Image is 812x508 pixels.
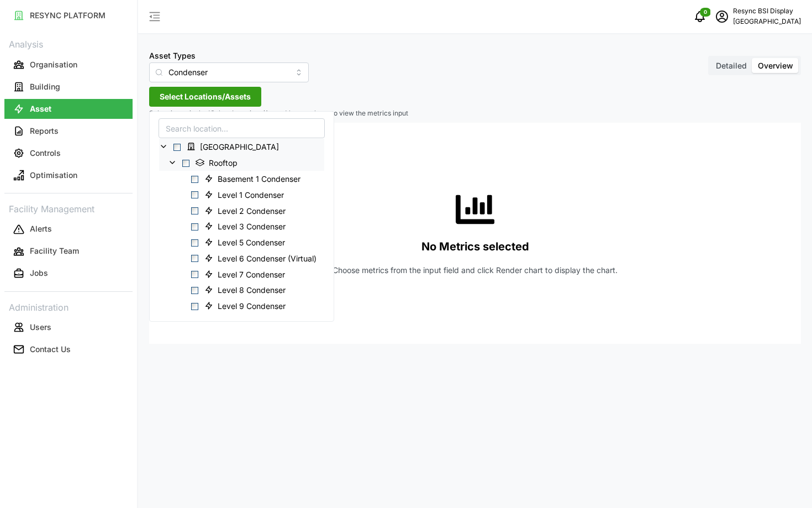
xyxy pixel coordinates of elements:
p: Alerts [30,223,52,234]
span: Rooftop [209,158,238,169]
span: Level 2 Condenser [218,205,286,216]
p: Facility Team [30,245,79,256]
div: Select Locations/Assets [149,111,334,322]
span: Level 1 Condenser [200,188,292,201]
a: RESYNC PLATFORM [4,4,133,27]
p: No Metrics selected [421,238,529,256]
span: Level 6 Condenser (Virtual) [200,252,324,265]
span: Select Level 9 Condenser [191,303,198,310]
button: RESYNC PLATFORM [4,6,133,25]
span: Level 8 Condenser [200,283,293,296]
span: Rooftop [191,156,245,169]
button: Controls [4,143,133,163]
p: Resync BSI Display [733,6,801,17]
button: Facility Team [4,242,133,261]
a: Organisation [4,54,133,76]
span: Level 5 Condenser [200,235,293,249]
button: Building [4,77,133,97]
button: Reports [4,121,133,141]
span: [GEOGRAPHIC_DATA] [200,142,279,153]
span: Overview [758,61,793,70]
span: Level 5 Condenser [218,237,285,248]
span: Select Basement 1 Condenser [191,175,198,182]
span: Basement 1 Condenser [200,172,308,185]
a: Asset [4,98,133,120]
p: Jobs [30,268,48,279]
p: Users [30,322,51,333]
button: Select Locations/Assets [149,87,261,107]
a: Users [4,316,133,338]
span: Select Level 6 Condenser (Virtual) [191,255,198,262]
button: Users [4,317,133,337]
p: [GEOGRAPHIC_DATA] [733,17,801,27]
span: Level 3 Condenser [218,221,286,232]
p: Asset [30,103,51,114]
a: Reports [4,120,133,142]
span: Level 8 Condenser [218,285,286,296]
p: Facility Management [4,200,133,216]
a: Controls [4,142,133,164]
a: Jobs [4,263,133,285]
span: Select Level 5 Condenser [191,239,198,246]
button: Jobs [4,264,133,284]
a: Facility Team [4,240,133,263]
button: Contact Us [4,339,133,359]
span: Select Level 7 Condenser [191,271,198,278]
p: Controls [30,148,61,159]
a: Optimisation [4,164,133,186]
span: Level 7 Condenser [218,269,285,280]
span: Select Level 8 Condenser [191,287,198,294]
span: Level 2 Condenser [200,203,293,217]
button: notifications [689,6,711,28]
p: RESYNC PLATFORM [30,10,106,21]
span: Select Level 2 Condenser [191,207,198,214]
a: Alerts [4,218,133,240]
p: Contact Us [30,344,71,355]
p: Analysis [4,35,133,51]
a: Contact Us [4,338,133,360]
span: Level 1 Condenser [218,190,284,201]
button: Organisation [4,55,133,75]
button: Asset [4,99,133,119]
label: Asset Types [149,50,196,62]
span: Level 6 Condenser (Virtual) [218,253,317,264]
p: Reports [30,125,59,137]
input: Search location... [159,118,325,138]
a: Building [4,76,133,98]
span: Level 3 Condenser [200,219,293,233]
span: Select National Hospital Surabaya [173,144,181,151]
button: Optimisation [4,165,133,185]
p: Building [30,81,60,92]
button: Alerts [4,219,133,239]
button: schedule [711,6,733,28]
span: Select Locations/Assets [160,87,251,106]
span: 0 [704,8,707,16]
span: Level 9 Condenser [218,301,286,312]
p: Organisation [30,59,77,70]
span: Level 7 Condenser [200,267,293,280]
span: Detailed [716,61,747,70]
p: Administration [4,298,133,315]
span: Basement 1 Condenser [218,174,300,185]
span: Level 9 Condenser [200,299,293,312]
p: Optimisation [30,170,77,181]
span: Select Rooftop [182,160,189,167]
p: Select items in the 'Select Locations/Assets' button above to view the metrics input [149,109,801,118]
span: National Hospital Surabaya [182,140,287,153]
p: Choose metrics from the input field and click Render chart to display the chart. [333,265,618,276]
span: Select Level 3 Condenser [191,223,198,231]
span: Select Level 1 Condenser [191,191,198,198]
